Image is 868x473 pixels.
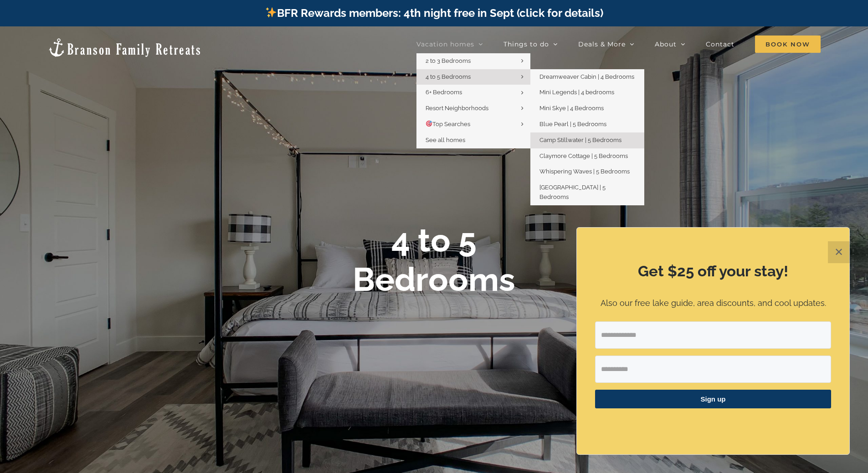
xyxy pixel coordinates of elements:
span: 2 to 3 Bedrooms [426,57,471,64]
span: Claymore Cottage | 5 Bedrooms [539,153,628,159]
a: 6+ Bedrooms [416,85,530,101]
span: Top Searches [426,121,470,127]
b: 4 to 5 Bedrooms [353,221,515,299]
span: About [655,41,677,47]
a: About [655,35,685,53]
input: Email Address [595,321,831,349]
button: Close [828,241,850,263]
span: Camp Stillwater | 5 Bedrooms [539,137,621,143]
span: Blue Pearl | 5 Bedrooms [539,121,606,127]
a: Camp Stillwater | 5 Bedrooms [530,132,644,148]
input: First Name [595,356,831,383]
a: 4 to 5 Bedrooms [416,69,530,85]
span: Whispering Waves | 5 Bedrooms [539,168,630,175]
a: Vacation homes [416,35,483,53]
img: Branson Family Retreats Logo [47,37,202,58]
a: 🎯Top Searches [416,117,530,132]
a: Whispering Waves | 5 Bedrooms [530,164,644,180]
a: Things to do [503,35,558,53]
a: Mini Skye | 4 Bedrooms [530,101,644,117]
h2: Get $25 off your stay! [595,261,831,282]
a: BFR Rewards members: 4th night free in Sept (click for details) [265,6,603,20]
p: Also our free lake guide, area discounts, and cool updates. [595,297,831,310]
a: Contact [706,35,734,53]
span: Resort Neighborhoods [426,105,488,112]
span: Mini Skye | 4 Bedrooms [539,105,604,112]
img: ✨ [266,7,277,18]
a: See all homes [416,132,530,148]
a: Book Now [755,35,821,53]
a: Claymore Cottage | 5 Bedrooms [530,148,644,164]
span: 6+ Bedrooms [426,89,462,96]
a: Dreamweaver Cabin | 4 Bedrooms [530,69,644,85]
span: Dreamweaver Cabin | 4 Bedrooms [539,73,634,80]
p: ​ [595,420,831,429]
span: Things to do [503,41,549,47]
span: Vacation homes [416,41,474,47]
a: [GEOGRAPHIC_DATA] | 5 Bedrooms [530,180,644,205]
span: Mini Legends | 4 bedrooms [539,89,614,96]
a: Resort Neighborhoods [416,101,530,117]
button: Sign up [595,390,831,408]
img: 🎯 [426,121,432,127]
a: 2 to 3 Bedrooms [416,53,530,69]
a: Mini Legends | 4 bedrooms [530,85,644,101]
span: Contact [706,41,734,47]
span: [GEOGRAPHIC_DATA] | 5 Bedrooms [539,184,606,200]
span: See all homes [426,137,465,143]
nav: Main Menu [416,35,821,53]
span: 4 to 5 Bedrooms [426,73,471,80]
span: Deals & More [578,41,626,47]
span: Book Now [755,36,821,53]
a: Blue Pearl | 5 Bedrooms [530,117,644,132]
a: Deals & More [578,35,634,53]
